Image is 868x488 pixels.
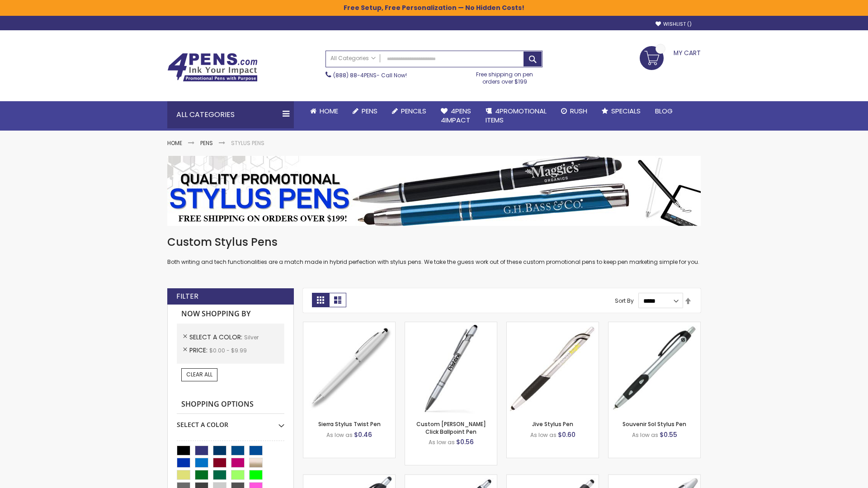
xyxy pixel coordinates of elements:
[354,430,372,439] span: $0.46
[167,235,701,266] div: Both writing and tech functionalities are a match made in hybrid perfection with stylus pens. We ...
[330,55,376,62] span: All Categories
[362,106,377,116] span: Pens
[167,139,182,147] a: Home
[441,106,471,125] span: 4Pens 4impact
[244,333,259,341] span: Silver
[558,430,576,439] span: $0.60
[177,305,284,324] strong: Now Shopping by
[326,431,353,439] span: As low as
[181,368,217,381] a: Clear All
[333,71,377,79] a: (888) 88-4PENS
[405,322,497,329] a: Custom Alex II Click Ballpoint Pen-Silver
[303,322,395,414] img: Stypen-35-Silver
[655,106,673,116] span: Blog
[611,106,641,116] span: Specials
[623,420,686,428] a: Souvenir Sol Stylus Pen
[594,101,648,121] a: Specials
[231,139,264,147] strong: Stylus Pens
[405,474,497,482] a: Epiphany Stylus Pens-Silver
[401,106,426,116] span: Pencils
[167,156,701,226] img: Stylus Pens
[486,106,547,125] span: 4PROMOTIONAL ITEMS
[167,53,258,82] img: 4Pens Custom Pens and Promotional Products
[570,106,587,116] span: Rush
[456,437,474,446] span: $0.56
[326,51,380,66] a: All Categories
[318,420,381,428] a: Sierra Stylus Twist Pen
[189,333,244,342] span: Select A Color
[478,101,554,131] a: 4PROMOTIONALITEMS
[429,438,455,446] span: As low as
[177,395,284,414] strong: Shopping Options
[189,346,209,355] span: Price
[648,101,680,121] a: Blog
[186,371,212,378] span: Clear All
[507,322,599,414] img: Jive Stylus Pen-Silver
[609,322,700,329] a: Souvenir Sol Stylus Pen-Silver
[385,101,434,121] a: Pencils
[303,322,395,329] a: Stypen-35-Silver
[200,139,213,147] a: Pens
[176,291,198,301] strong: Filter
[333,71,407,79] span: - Call Now!
[507,322,599,329] a: Jive Stylus Pen-Silver
[632,431,658,439] span: As low as
[554,101,594,121] a: Rush
[530,431,557,439] span: As low as
[609,322,700,414] img: Souvenir Sol Stylus Pen-Silver
[312,293,329,307] strong: Grid
[209,347,247,354] span: $0.00 - $9.99
[167,101,294,128] div: All Categories
[416,420,486,435] a: Custom [PERSON_NAME] Click Ballpoint Pen
[303,474,395,482] a: React Stylus Grip Pen-Silver
[507,474,599,482] a: Souvenir® Emblem Stylus Pen-Silver
[656,21,692,28] a: Wishlist
[609,474,700,482] a: Twist Highlighter-Pen Stylus Combo-Silver
[615,297,634,305] label: Sort By
[320,106,338,116] span: Home
[167,235,701,249] h1: Custom Stylus Pens
[434,101,478,131] a: 4Pens4impact
[532,420,573,428] a: Jive Stylus Pen
[405,322,497,414] img: Custom Alex II Click Ballpoint Pen-Silver
[345,101,385,121] a: Pens
[467,67,543,85] div: Free shipping on pen orders over $199
[303,101,345,121] a: Home
[660,430,677,439] span: $0.55
[177,414,284,429] div: Select A Color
